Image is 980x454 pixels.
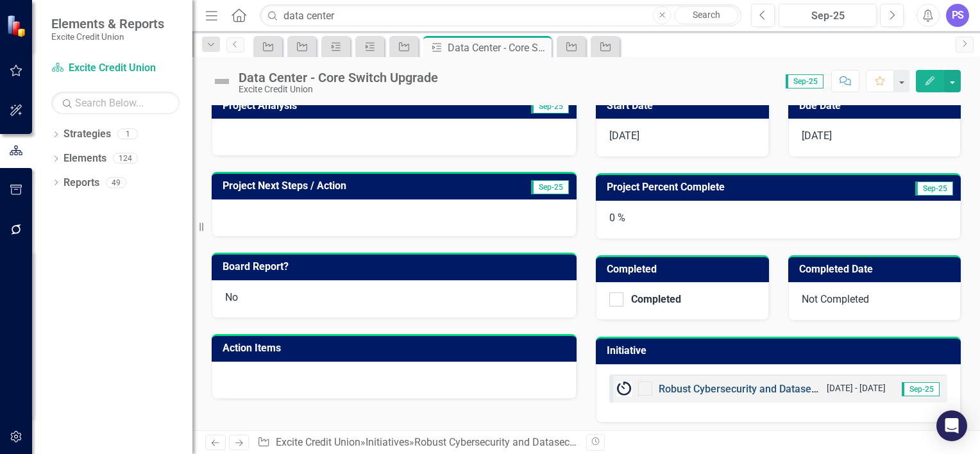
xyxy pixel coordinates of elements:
a: Strategies [63,127,111,142]
div: 49 [106,177,126,188]
span: [DATE] [802,130,832,142]
span: Sep-25 [902,382,940,396]
span: Elements & Reports [51,16,164,31]
h3: Initiative [607,345,954,357]
span: [DATE] [609,130,639,142]
span: Sep-25 [531,180,569,194]
div: » » » [257,435,577,450]
a: Initiatives [366,436,409,448]
a: Excite Credit Union [51,61,180,76]
div: 124 [113,153,138,164]
input: Search ClearPoint... [260,4,741,27]
h3: Completed Date [799,264,955,275]
div: 0 % [596,201,961,239]
h3: Action Items [223,342,570,354]
small: Excite Credit Union [51,31,164,42]
small: [DATE] - [DATE] [827,382,886,394]
h3: Project Percent Complete [607,181,868,193]
img: Not Defined [212,71,232,92]
h3: Due Date [799,100,955,112]
a: Robust Cybersecurity and Datasecurity [414,436,589,448]
div: Sep-25 [783,8,872,24]
a: Search [674,6,738,24]
img: Ongoing [616,381,632,396]
div: Data Center - Core Switch Upgrade [239,71,438,85]
h3: Board Report? [223,261,570,273]
div: Not Completed [788,282,961,321]
button: Sep-25 [779,4,877,27]
a: Robust Cybersecurity and Datasecurity [659,383,837,395]
button: PS [946,4,969,27]
span: No [225,291,238,303]
a: Excite Credit Union [276,436,360,448]
div: Data Center - Core Switch Upgrade [448,40,548,56]
div: Open Intercom Messenger [936,410,967,441]
img: ClearPoint Strategy [6,15,29,37]
input: Search Below... [51,92,180,114]
div: 1 [117,129,138,140]
span: Sep-25 [915,181,953,196]
span: Sep-25 [786,74,824,88]
div: Excite Credit Union [239,85,438,94]
h3: Completed [607,264,763,275]
h3: Start Date [607,100,763,112]
h3: Project Analysis [223,100,450,112]
h3: Project Next Steps / Action [223,180,487,192]
span: Sep-25 [531,99,569,113]
a: Reports [63,176,99,190]
a: Elements [63,151,106,166]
